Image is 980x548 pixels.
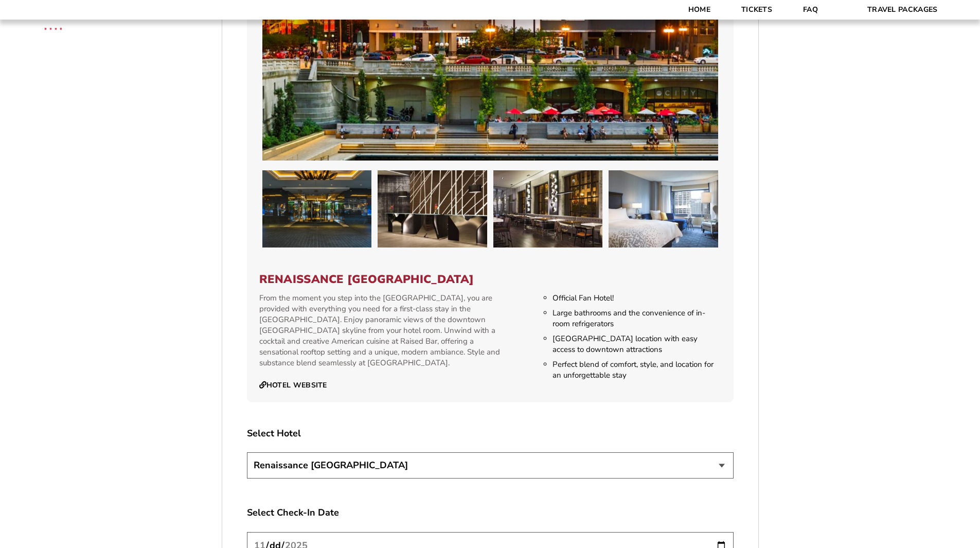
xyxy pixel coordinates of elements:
[259,273,721,286] h3: Renaissance [GEOGRAPHIC_DATA]
[609,170,718,248] img: Renaissance Chicago Downtown Hotel
[247,427,734,440] label: Select Hotel
[553,293,721,304] li: Official Fan Hotel!
[31,5,76,50] img: CBS Sports Thanksgiving Classic
[262,170,372,248] img: Renaissance Chicago Downtown Hotel
[553,308,721,329] li: Large bathrooms and the convenience of in-room refrigerators
[553,359,721,381] li: Perfect blend of comfort, style, and location for an unforgettable stay
[247,506,734,519] label: Select Check-In Date
[378,170,487,248] img: Renaissance Chicago Downtown Hotel
[493,170,603,248] img: Renaissance Chicago Downtown Hotel
[259,381,327,390] a: Hotel Website
[553,333,721,355] li: [GEOGRAPHIC_DATA] location with easy access to downtown attractions
[259,293,506,368] p: From the moment you step into the [GEOGRAPHIC_DATA], you are provided with everything you need fo...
